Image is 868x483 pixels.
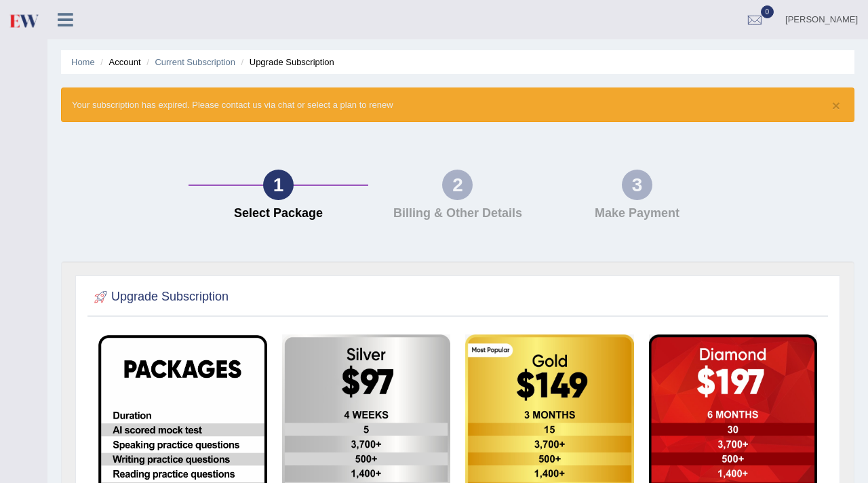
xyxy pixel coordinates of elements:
[97,56,140,69] li: Account
[761,5,774,18] span: 0
[554,207,719,220] h4: Make Payment
[442,170,473,200] div: 2
[622,170,652,200] div: 3
[375,207,540,220] h4: Billing & Other Details
[155,57,235,67] a: Current Subscription
[832,98,840,113] button: ×
[91,287,229,307] h2: Upgrade Subscription
[71,57,95,67] a: Home
[238,56,334,69] li: Upgrade Subscription
[61,88,854,122] div: Your subscription has expired. Please contact us via chat or select a plan to renew
[263,170,294,200] div: 1
[195,207,361,220] h4: Select Package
